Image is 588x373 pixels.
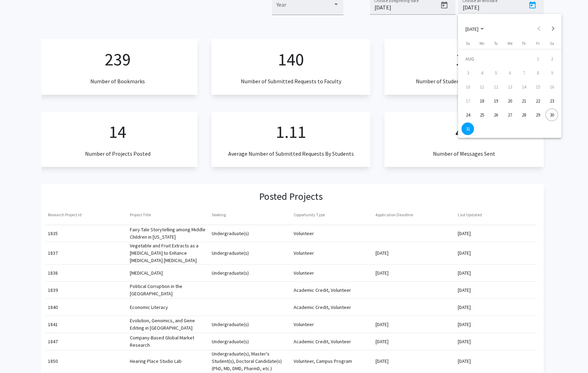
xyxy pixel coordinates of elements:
button: August 10, 2025 [461,80,475,94]
button: August 25, 2025 [475,108,489,122]
button: August 1, 2025 [531,52,545,66]
div: 26 [489,108,502,121]
div: 10 [461,80,474,93]
button: August 13, 2025 [503,80,517,94]
div: 1 [531,52,544,65]
button: Previous month [532,22,546,36]
button: August 3, 2025 [461,66,475,80]
button: Choose month and year [460,22,489,36]
span: [DATE] [465,26,478,32]
span: Su [465,41,470,46]
button: August 9, 2025 [545,66,559,80]
span: Tu [494,41,497,46]
div: 31 [461,122,474,135]
button: August 14, 2025 [517,80,531,94]
div: 7 [517,66,530,79]
div: 8 [531,66,544,79]
div: 20 [503,94,516,107]
button: August 31, 2025 [461,122,475,136]
div: 15 [531,80,544,93]
button: Next month [546,22,560,36]
button: August 5, 2025 [489,66,503,80]
button: August 16, 2025 [545,80,559,94]
div: 9 [545,66,558,79]
td: AUG [461,52,531,66]
div: 17 [461,94,474,107]
button: August 6, 2025 [503,66,517,80]
button: August 29, 2025 [531,108,545,122]
div: 14 [517,80,530,93]
button: August 19, 2025 [489,94,503,108]
button: August 2, 2025 [545,52,559,66]
div: 21 [517,94,530,107]
button: August 20, 2025 [503,94,517,108]
div: 5 [489,66,502,79]
button: August 12, 2025 [489,80,503,94]
button: August 23, 2025 [545,94,559,108]
div: 28 [517,108,530,121]
div: 27 [503,108,516,121]
span: Sa [549,41,554,46]
button: August 11, 2025 [475,80,489,94]
div: 29 [531,108,544,121]
button: August 4, 2025 [475,66,489,80]
div: 3 [461,66,474,79]
button: August 24, 2025 [461,108,475,122]
div: 24 [461,108,474,121]
button: August 22, 2025 [531,94,545,108]
span: Th [522,41,526,46]
span: We [507,41,512,46]
button: August 18, 2025 [475,94,489,108]
div: 12 [489,80,502,93]
div: 16 [545,80,558,93]
span: Mo [479,41,484,46]
div: 23 [545,94,558,107]
button: August 15, 2025 [531,80,545,94]
div: 6 [503,66,516,79]
div: 11 [475,80,488,93]
div: 13 [503,80,516,93]
div: 30 [545,108,558,121]
button: August 27, 2025 [503,108,517,122]
button: August 28, 2025 [517,108,531,122]
div: 4 [475,66,488,79]
iframe: Chat [5,342,30,368]
button: August 30, 2025 [545,108,559,122]
button: August 17, 2025 [461,94,475,108]
button: August 26, 2025 [489,108,503,122]
div: 19 [489,94,502,107]
button: August 7, 2025 [517,66,531,80]
button: August 21, 2025 [517,94,531,108]
span: Fr [536,41,539,46]
div: 22 [531,94,544,107]
button: August 8, 2025 [531,66,545,80]
div: 18 [475,94,488,107]
div: 25 [475,108,488,121]
div: 2 [545,52,558,65]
